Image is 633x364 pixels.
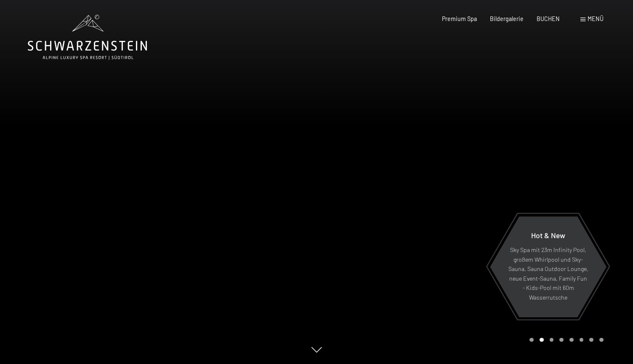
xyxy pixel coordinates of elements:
[442,15,477,22] a: Premium Spa
[529,338,534,342] div: Carousel Page 1
[599,338,604,342] div: Carousel Page 8
[489,216,607,318] a: Hot & New Sky Spa mit 23m Infinity Pool, großem Whirlpool und Sky-Sauna, Sauna Outdoor Lounge, ne...
[550,338,554,342] div: Carousel Page 3
[588,15,604,22] span: Menü
[527,338,603,342] div: Carousel Pagination
[559,338,564,342] div: Carousel Page 4
[490,15,524,22] a: Bildergalerie
[540,338,544,342] div: Carousel Page 2 (Current Slide)
[569,338,574,342] div: Carousel Page 5
[531,231,565,240] span: Hot & New
[508,246,588,303] p: Sky Spa mit 23m Infinity Pool, großem Whirlpool und Sky-Sauna, Sauna Outdoor Lounge, neue Event-S...
[580,338,584,342] div: Carousel Page 6
[589,338,593,342] div: Carousel Page 7
[537,15,560,22] a: BUCHEN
